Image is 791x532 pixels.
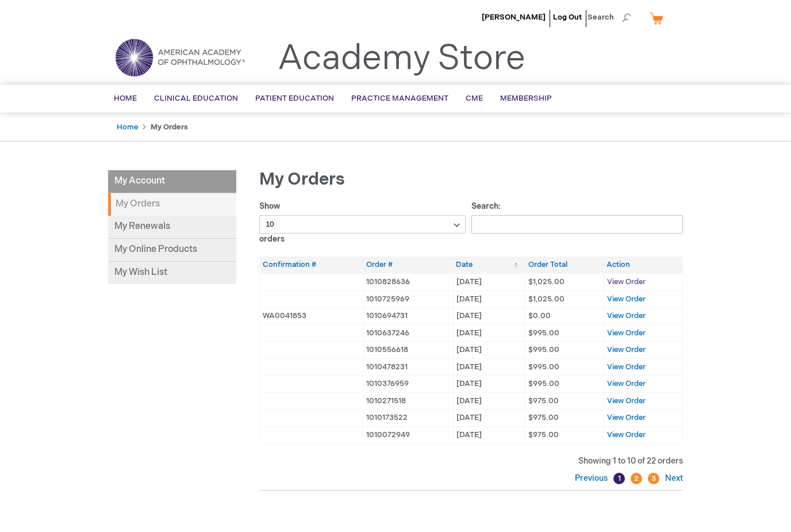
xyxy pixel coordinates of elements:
a: 3 [648,473,659,484]
label: Search: [471,201,684,229]
th: Date: activate to sort column ascending [453,257,525,273]
td: 1010072949 [363,427,453,444]
input: Search: [471,215,684,234]
td: 1010725969 [363,290,453,308]
a: Academy Store [278,38,525,79]
span: $975.00 [528,413,559,422]
span: $975.00 [528,396,559,405]
a: 1 [613,473,625,484]
span: $995.00 [528,345,559,354]
td: [DATE] [453,392,525,409]
td: [DATE] [453,409,525,427]
a: My Renewals [108,216,236,239]
a: My Wish List [108,262,236,284]
select: Showorders [259,215,466,234]
a: View Order [607,277,646,286]
td: [DATE] [453,358,525,376]
a: View Order [607,311,646,320]
span: Clinical Education [154,94,238,103]
strong: My Orders [151,123,188,132]
a: 2 [631,473,642,484]
td: 1010271518 [363,392,453,409]
td: [DATE] [453,308,525,325]
td: [DATE] [453,342,525,359]
a: Previous [575,473,610,483]
span: Patient Education [255,94,334,103]
span: Search [588,6,631,29]
a: View Order [607,379,646,388]
a: View Order [607,430,646,439]
td: [DATE] [453,376,525,393]
a: [PERSON_NAME] [482,13,546,22]
td: 1010376959 [363,376,453,393]
a: My Online Products [108,239,236,262]
span: $0.00 [528,311,551,320]
td: 1010478231 [363,358,453,376]
td: [DATE] [453,273,525,290]
a: View Order [607,328,646,338]
a: View Order [607,396,646,405]
span: $995.00 [528,328,559,338]
td: 1010637246 [363,324,453,342]
span: $995.00 [528,362,559,372]
span: Home [114,94,137,103]
div: Showing 1 to 10 of 22 orders [259,456,683,467]
th: Order #: activate to sort column ascending [363,257,453,273]
span: $995.00 [528,379,559,388]
a: View Order [607,413,646,422]
td: 1010556618 [363,342,453,359]
span: $1,025.00 [528,294,565,304]
a: Log Out [553,13,582,22]
td: [DATE] [453,290,525,308]
strong: My Orders [108,193,236,216]
td: 1010694731 [363,308,453,325]
th: Order Total: activate to sort column ascending [525,257,604,273]
span: Practice Management [351,94,448,103]
span: $975.00 [528,430,559,439]
td: [DATE] [453,427,525,444]
a: View Order [607,362,646,372]
a: Home [117,123,138,132]
td: WA0041853 [260,308,363,325]
a: Next [662,473,683,483]
a: View Order [607,294,646,304]
span: CME [466,94,483,103]
span: $1,025.00 [528,277,565,286]
th: Confirmation #: activate to sort column ascending [260,257,363,273]
td: [DATE] [453,324,525,342]
td: 1010828636 [363,273,453,290]
span: My Orders [259,169,345,190]
td: 1010173522 [363,409,453,427]
a: View Order [607,345,646,354]
label: Show orders [259,201,466,244]
span: Membership [500,94,552,103]
th: Action: activate to sort column ascending [604,257,682,273]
